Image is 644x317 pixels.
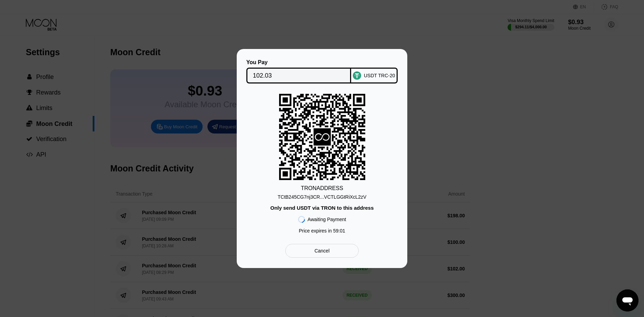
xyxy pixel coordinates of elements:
[315,248,330,254] div: Cancel
[616,289,638,311] iframe: Button to launch messaging window
[299,228,345,234] div: Price expires in
[278,194,367,200] div: TCtB245CG7nj3CR...VCTLGGtRiXcL2zV
[308,217,346,222] div: Awaiting Payment
[247,59,397,83] div: You PayUSDT TRC-20
[301,185,343,191] div: TRON ADDRESS
[333,228,345,234] span: 59 : 01
[364,73,395,78] div: USDT TRC-20
[246,59,351,66] div: You Pay
[285,244,359,258] div: Cancel
[270,205,374,211] div: Only send USDT via TRON to this address
[278,191,367,200] div: TCtB245CG7nj3CR...VCTLGGtRiXcL2zV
